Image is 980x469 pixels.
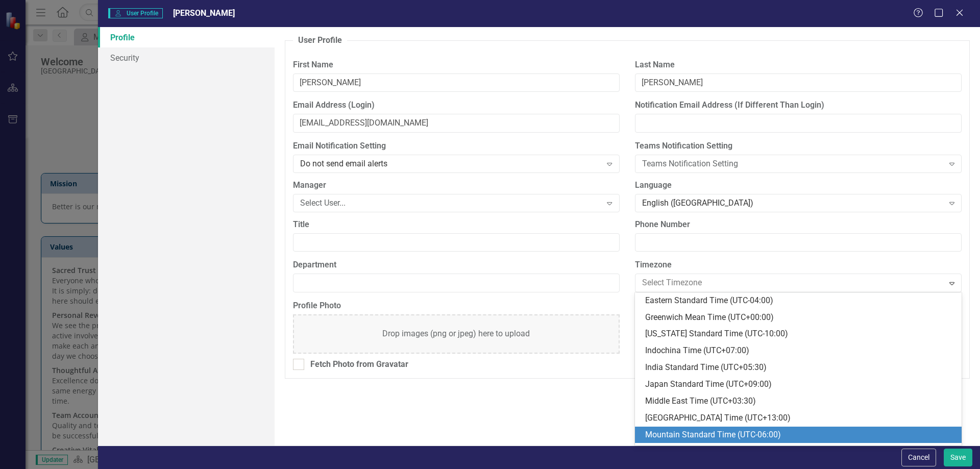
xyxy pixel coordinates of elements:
legend: User Profile [293,35,347,46]
span: [PERSON_NAME] [173,8,235,18]
label: Language [635,180,962,191]
div: Indochina Time (UTC+07:00) [645,345,955,357]
div: [US_STATE] Standard Time (UTC-10:00) [645,328,955,340]
a: Profile [98,27,275,47]
span: User Profile [108,8,163,18]
button: Cancel [901,449,936,466]
div: Mountain Standard Time (UTC-06:00) [645,429,955,441]
label: Department [293,259,620,271]
div: Drop images (png or jpeg) here to upload [382,328,530,340]
div: English ([GEOGRAPHIC_DATA]) [642,197,944,209]
label: Title [293,219,620,231]
div: Japan Standard Time (UTC+09:00) [645,379,955,390]
div: [GEOGRAPHIC_DATA] Time (UTC+13:00) [645,412,955,424]
label: Email Address (Login) [293,100,620,111]
div: Eastern Standard Time (UTC-04:00) [645,295,955,307]
div: India Standard Time (UTC+05:30) [645,362,955,374]
label: Email Notification Setting [293,140,620,152]
label: Profile Photo [293,300,620,312]
label: First Name [293,59,620,71]
label: Phone Number [635,219,962,231]
label: Timezone [635,259,962,271]
label: Manager [293,180,620,191]
div: Greenwich Mean Time (UTC+00:00) [645,312,955,324]
div: Select User... [300,197,602,209]
div: Middle East Time (UTC+03:30) [645,396,955,407]
div: Teams Notification Setting [642,158,944,170]
label: Last Name [635,59,962,71]
a: Security [98,47,275,68]
button: Save [944,449,972,466]
label: Teams Notification Setting [635,140,962,152]
div: Fetch Photo from Gravatar [310,359,408,371]
div: Do not send email alerts [300,158,602,170]
label: Notification Email Address (If Different Than Login) [635,100,962,111]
